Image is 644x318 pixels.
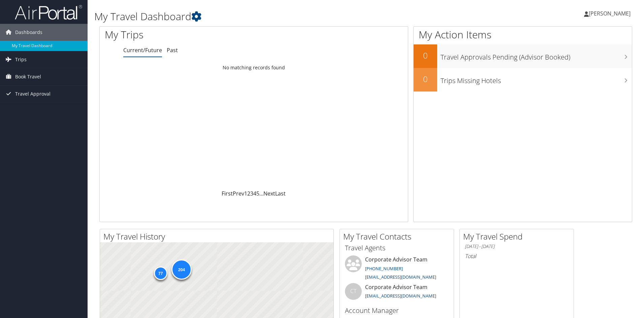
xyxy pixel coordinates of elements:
span: … [259,190,263,197]
a: [PERSON_NAME] [584,3,637,24]
h2: 0 [414,50,437,61]
a: First [222,190,233,197]
h2: My Travel Spend [463,231,574,242]
span: Trips [15,51,27,68]
a: Last [275,190,286,197]
span: [PERSON_NAME] [589,10,631,17]
h1: My Action Items [414,28,632,42]
h2: My Travel History [103,231,333,242]
h6: Total [465,252,569,260]
a: Next [263,190,275,197]
span: Travel Approval [15,85,51,102]
li: Corporate Advisor Team [342,255,452,283]
h3: Account Manager [345,306,449,315]
a: 5 [256,190,259,197]
a: [EMAIL_ADDRESS][DOMAIN_NAME] [365,293,436,299]
a: Past [167,46,178,54]
h2: My Travel Contacts [343,231,454,242]
a: 1 [244,190,247,197]
a: 0Trips Missing Hotels [414,68,632,92]
a: Prev [233,190,244,197]
h6: [DATE] - [DATE] [465,243,569,250]
td: No matching records found [100,62,408,74]
a: 2 [247,190,250,197]
div: 77 [154,267,167,280]
h1: My Trips [105,28,275,42]
a: [PHONE_NUMBER] [365,266,403,272]
li: Corporate Advisor Team [342,283,452,305]
a: 0Travel Approvals Pending (Advisor Booked) [414,44,632,68]
h3: Travel Approvals Pending (Advisor Booked) [441,49,632,62]
img: airportal-logo.png [15,4,82,20]
a: 3 [250,190,253,197]
h2: 0 [414,73,437,85]
a: [EMAIL_ADDRESS][DOMAIN_NAME] [365,274,436,280]
div: CT [345,283,362,300]
a: Current/Future [123,46,162,54]
h1: My Travel Dashboard [94,9,456,24]
span: Book Travel [15,68,41,85]
h3: Travel Agents [345,243,449,253]
div: 204 [171,259,192,279]
span: Dashboards [15,24,42,41]
h3: Trips Missing Hotels [441,73,632,85]
a: 4 [253,190,256,197]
